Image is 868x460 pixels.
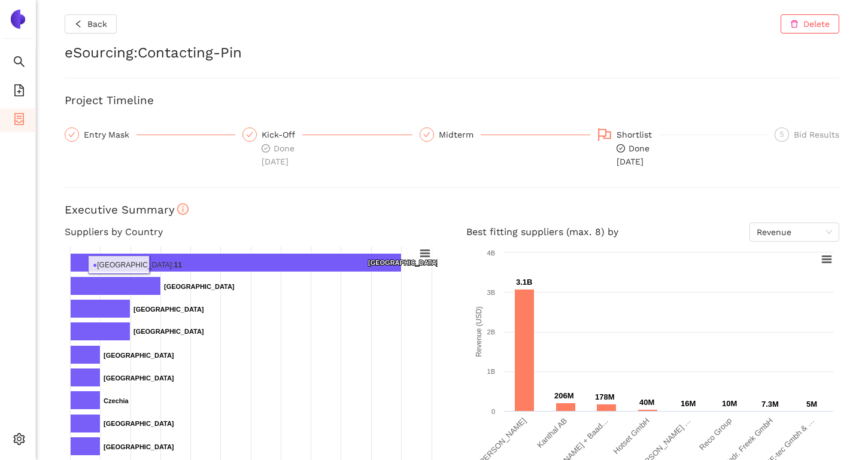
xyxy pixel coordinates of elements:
text: [GEOGRAPHIC_DATA] [104,420,174,427]
text: [GEOGRAPHIC_DATA] [133,328,204,335]
h2: eSourcing : Contacting-Pin [65,43,839,63]
button: deleteDelete [781,14,839,33]
h4: Best fitting suppliers (max. 8) by [466,223,839,242]
text: 16M [681,399,696,408]
span: file-add [13,80,25,104]
span: Done [DATE] [617,144,650,166]
text: 2B [487,328,495,336]
div: Shortlist [617,127,659,142]
span: 5 [780,130,784,139]
span: Bid Results [794,130,839,139]
div: Kick-Off [262,127,302,142]
text: 5M [806,400,817,409]
span: Done [DATE] [262,144,295,166]
span: delete [790,20,799,29]
span: container [13,109,25,133]
span: Back [87,17,107,31]
text: [GEOGRAPHIC_DATA] [133,306,204,313]
text: Czechia [104,397,129,404]
span: flag [597,127,612,142]
span: setting [13,429,25,453]
text: [GEOGRAPHIC_DATA] [104,374,174,382]
text: 3.1B [516,278,532,287]
span: search [13,51,25,75]
div: Entry Mask [65,127,235,142]
span: Delete [803,17,830,31]
span: info-circle [177,203,189,215]
img: Logo [8,10,28,29]
text: 3B [487,289,495,296]
div: Midterm [439,127,481,142]
text: 7.3M [761,400,779,409]
h3: Project Timeline [65,93,839,108]
h3: Executive Summary [65,202,839,218]
text: 178M [595,392,615,401]
text: Revenue (USD) [475,306,483,357]
text: 10M [722,399,737,408]
span: check [68,131,75,138]
div: Entry Mask [84,127,136,142]
button: leftBack [65,14,117,33]
text: Kanthal AB [535,416,569,450]
text: 40M [639,398,654,407]
h4: Suppliers by Country [65,223,438,242]
span: left [74,20,83,29]
text: 4B [487,249,495,257]
div: Shortlistcheck-circleDone[DATE] [597,127,768,168]
text: 206M [554,391,574,400]
text: 1B [487,368,495,375]
text: Reco Group [697,416,733,452]
span: check-circle [617,144,625,153]
span: check-circle [262,144,270,153]
text: [GEOGRAPHIC_DATA] [104,443,174,450]
text: Hotset GmbH [612,416,651,456]
text: 0 [491,408,495,415]
text: [GEOGRAPHIC_DATA] [164,283,235,290]
text: [GEOGRAPHIC_DATA] [368,259,439,266]
span: check [423,131,430,138]
span: Revenue [757,223,832,241]
span: check [246,131,253,138]
text: [GEOGRAPHIC_DATA] [104,352,174,359]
